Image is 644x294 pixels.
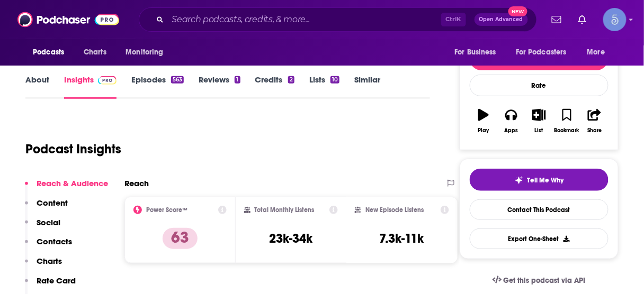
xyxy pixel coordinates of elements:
[525,102,553,140] button: List
[365,206,424,214] h2: New Episode Listens
[25,42,78,62] button: open menu
[504,276,586,285] span: Get this podcast via API
[470,199,609,220] a: Contact This Podcast
[603,8,627,31] span: Logged in as Spiral5-G1
[548,11,566,29] a: Show notifications dropdown
[508,6,527,16] span: New
[25,236,72,256] button: Contacts
[603,8,627,31] button: Show profile menu
[535,127,543,134] div: List
[37,256,62,266] p: Charts
[25,178,108,198] button: Reach & Audience
[269,231,312,246] h3: 23k-34k
[509,42,582,62] button: open menu
[64,75,117,99] a: InsightsPodchaser Pro
[171,76,184,84] div: 563
[255,206,315,214] h2: Total Monthly Listens
[470,169,609,191] button: tell me why sparkleTell Me Why
[25,198,68,217] button: Content
[124,178,149,188] h2: Reach
[475,13,528,26] button: Open AdvancedNew
[470,102,497,140] button: Play
[553,102,580,140] button: Bookmark
[37,217,60,227] p: Social
[554,127,579,134] div: Bookmark
[574,11,591,29] a: Show notifications dropdown
[505,127,518,134] div: Apps
[37,198,68,208] p: Content
[25,141,121,157] h1: Podcast Insights
[484,268,594,293] a: Get this podcast via API
[37,275,76,286] p: Rate Card
[354,75,380,99] a: Similar
[527,176,564,185] span: Tell Me Why
[479,17,523,22] span: Open Advanced
[168,11,441,28] input: Search podcasts, credits, & more...
[37,178,108,188] p: Reach & Audience
[470,228,609,249] button: Export One-Sheet
[516,45,567,60] span: For Podcasters
[126,45,163,60] span: Monitoring
[580,42,619,62] button: open menu
[98,76,117,85] img: Podchaser Pro
[603,8,627,31] img: User Profile
[199,75,240,99] a: Reviews1
[441,13,466,26] span: Ctrl K
[17,10,119,30] img: Podchaser - Follow, Share and Rate Podcasts
[309,75,339,99] a: Lists10
[84,45,106,60] span: Charts
[146,206,187,214] h2: Power Score™
[380,231,424,246] h3: 7.3k-11k
[587,45,605,60] span: More
[118,42,177,62] button: open menu
[25,75,49,99] a: About
[581,102,609,140] button: Share
[447,42,509,62] button: open menu
[515,176,523,185] img: tell me why sparkle
[77,42,113,62] a: Charts
[235,76,240,84] div: 1
[37,236,72,246] p: Contacts
[478,127,489,134] div: Play
[587,127,602,134] div: Share
[454,45,496,60] span: For Business
[255,75,294,99] a: Credits2
[33,45,64,60] span: Podcasts
[163,228,198,249] p: 63
[25,217,60,237] button: Social
[330,76,339,84] div: 10
[139,7,537,32] div: Search podcasts, credits, & more...
[131,75,184,99] a: Episodes563
[25,256,62,275] button: Charts
[497,102,525,140] button: Apps
[470,75,609,96] div: Rate
[288,76,294,84] div: 2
